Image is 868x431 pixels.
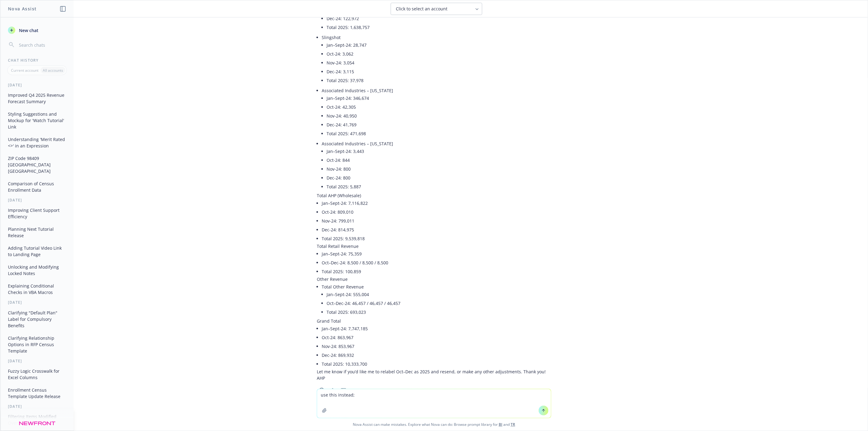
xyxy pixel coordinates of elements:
[11,68,38,73] p: Current account
[322,139,551,192] li: Associated Industries – [US_STATE]
[1,358,74,364] div: [DATE]
[322,282,551,318] li: Total Other Revenue
[1,197,74,203] div: [DATE]
[322,351,551,360] li: Dec-24: 869,932
[5,411,69,428] button: Filtering Items Modified Over [DATE]
[5,308,69,331] button: Clarifying "Default Plan" Label for Compulsory Benefits
[322,86,551,139] li: Associated Industries – [US_STATE]
[5,281,69,297] button: Explaining Conditional Checks in VBA Macros
[327,120,551,129] li: Dec-24: 41,769
[322,208,551,216] li: Oct-24: 809,010
[317,243,551,249] p: Total Retail Revenue
[317,375,551,381] p: AHP
[327,182,551,191] li: Total 2025: 5,887
[5,179,69,195] button: Comparison of Census Enrollment Data
[322,333,551,342] li: Oct-24: 863,967
[18,27,38,34] span: New chat
[327,147,551,156] li: Jan–Sept-24: 3,443
[327,58,551,67] li: Nov-24: 3,054
[327,67,551,76] li: Dec-24: 3,115
[327,129,551,138] li: Total 2025: 471,698
[1,58,74,63] div: Chat History
[322,267,551,276] li: Total 2025: 100,859
[317,389,551,418] textarea: use this instead;
[327,299,551,308] li: Oct–Dec-24: 46,457 / 46,457 / 46,457
[322,324,551,333] li: Jan–Sept-24: 7,747,185
[322,249,551,258] li: Jan–Sept-24: 75,359
[322,216,551,225] li: Nov-24: 799,011
[5,333,69,356] button: Clarifying Relationship Options in RFP Census Template
[1,300,74,305] div: [DATE]
[5,262,69,278] button: Unlocking and Modifying Locked Notes
[391,3,482,15] button: Click to select an account
[317,192,551,199] p: Total AHP (Wholesale)
[5,25,69,36] button: New chat
[43,68,63,73] p: All accounts
[327,290,551,299] li: Jan–Sept-24: 555,004
[327,76,551,85] li: Total 2025: 37,978
[327,173,551,182] li: Dec-24: 800
[317,276,551,282] p: Other Revenue
[1,404,74,409] div: [DATE]
[322,234,551,243] li: Total 2025: 9,539,818
[327,41,551,49] li: Jan–Sept-24: 28,747
[327,156,551,165] li: Oct-24: 844
[327,49,551,58] li: Oct-24: 3,062
[5,90,69,107] button: Improved Q4 2025 Revenue Forecast Summary
[327,23,551,32] li: Total 2025: 1,638,757
[327,103,551,111] li: Oct-24: 42,305
[511,422,515,427] a: TR
[322,360,551,368] li: Total 2025: 10,333,700
[322,225,551,234] li: Dec-24: 814,975
[5,385,69,401] button: Enrollment Census Template Update Release
[327,308,551,317] li: Total 2025: 693,023
[8,5,37,12] h1: Nova Assist
[322,258,551,267] li: Oct–Dec-24: 8,500 / 8,500 / 8,500
[327,14,551,23] li: Dec-24: 122,972
[327,111,551,120] li: Nov-24: 40,950
[5,134,69,151] button: Understanding 'Merit Rated <>' in an Expression
[5,243,69,259] button: Adding Tutorial Video Link to Landing Page
[327,94,551,103] li: Jan–Sept-24: 346,674
[396,6,447,12] span: Click to select an account
[322,342,551,351] li: Nov-24: 853,967
[339,386,349,395] button: Thumbs down
[5,366,69,382] button: Fuzzy Logic Crosswalk for Excel Columns
[5,224,69,241] button: Planning Next Tutorial Release
[319,388,324,393] svg: Copy to clipboard
[5,153,69,176] button: ZIP Code 98409 [GEOGRAPHIC_DATA] [GEOGRAPHIC_DATA]
[317,318,551,324] p: Grand Total
[18,41,66,49] input: Search chats
[5,205,69,222] button: Improving Client Support Efficiency
[327,165,551,173] li: Nov-24: 800
[317,368,551,375] p: Let me know if you’d like me to relabel Oct–Dec as 2025 and resend, or make any other adjustments...
[322,199,551,208] li: Jan–Sept-24: 7,116,822
[5,109,69,132] button: Styling Suggestions and Mockup for 'Watch Tutorial' Link
[3,418,865,431] span: Nova Assist can make mistakes. Explore what Nova can do: Browse prompt library for and
[1,82,74,88] div: [DATE]
[322,33,551,86] li: Slingshot
[499,422,502,427] a: BI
